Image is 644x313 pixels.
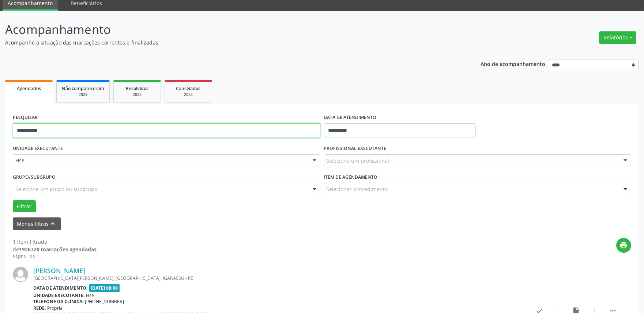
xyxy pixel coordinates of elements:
[5,20,449,39] p: Acompanhamento
[13,200,36,213] button: Filtrar
[126,85,148,92] span: Resolvidos
[13,171,56,183] label: Grupo/Subgrupo
[17,85,41,92] span: Agendados
[13,143,63,154] label: UNIDADE EXECUTANTE
[620,241,628,249] i: print
[15,157,305,164] span: Hse
[89,284,120,292] span: [DATE] 08:00
[33,292,85,298] b: Unidade executante:
[324,171,378,183] label: Item de agendamento
[85,298,124,305] span: [PHONE_NUMBER]
[13,217,61,230] button: Menos filtroskeyboard_arrow_up
[599,31,636,44] button: Relatórios
[324,143,387,154] label: PROFISSIONAL EXECUTANTE
[19,246,97,253] strong: 1926720 marcações agendadas
[176,85,201,92] span: Cancelados
[15,185,97,193] span: Selecione um grupo ou subgrupo
[13,267,28,282] img: img
[86,292,94,298] span: Hse
[62,85,104,92] span: Não compareceram
[119,92,155,97] div: 2025
[33,298,84,305] b: Telefone da clínica:
[33,285,88,291] b: Data de atendimento:
[481,59,545,68] p: Ano de acompanhamento
[616,238,631,253] button: print
[62,92,104,97] div: 2025
[33,275,521,281] div: [GEOGRAPHIC_DATA][PERSON_NAME], [GEOGRAPHIC_DATA], IGARASSU - PE
[13,238,97,246] div: 1 item filtrado
[33,267,85,275] a: [PERSON_NAME]
[13,253,97,259] div: Página 1 de 1
[13,112,38,123] label: PESQUISAR
[5,39,449,46] p: Acompanhe a situação das marcações correntes e finalizadas
[170,92,207,97] div: 2025
[327,185,388,193] span: Selecionar procedimento
[33,305,46,311] b: Rede:
[13,246,97,253] div: de
[327,157,389,165] span: Selecione um profissional
[49,220,57,228] i: keyboard_arrow_up
[48,305,63,311] span: Própria
[324,112,377,123] label: DATA DE ATENDIMENTO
